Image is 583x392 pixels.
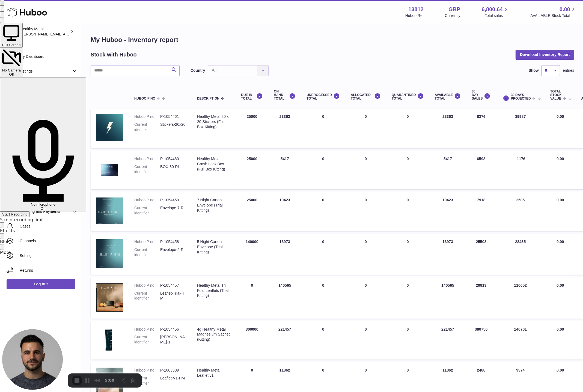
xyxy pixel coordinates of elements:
[268,321,301,360] td: 221457
[160,334,186,345] dd: [PERSON_NAME]-1
[557,368,564,372] span: 0.00
[134,283,160,288] dt: Huboo P no
[407,368,409,372] span: 0
[236,277,268,319] td: 0
[345,321,386,360] td: 0
[466,277,496,319] td: 29913
[197,283,230,298] div: Healthy Metal Tri Fold Leaflets (Trial Kitting)
[429,277,466,319] td: 140565
[134,368,160,373] dt: Huboo P no
[160,368,186,373] dd: P-1003309
[301,277,345,319] td: 0
[96,283,123,312] img: product image
[96,327,123,353] img: product image
[557,283,564,288] span: 0.00
[134,327,160,332] dt: Huboo P no
[134,291,160,301] dt: Current identifier
[268,277,301,319] td: 140565
[7,279,75,289] a: Log out
[134,376,160,386] dt: Current identifier
[301,321,345,360] td: 0
[345,277,386,319] td: 0
[134,334,160,345] dt: Current identifier
[160,291,186,301] dd: Leaflet-Trial-HM
[197,368,230,378] div: Healthy Metal Leaflet v1
[407,283,409,288] span: 0
[557,327,564,331] span: 0.00
[466,321,496,360] td: 380756
[197,327,230,342] div: 4g Healthy Metal Magnesium Sachet (Kitting)
[236,321,268,360] td: 300000
[496,321,545,360] td: 140701
[429,321,466,360] td: 221457
[160,376,186,386] dd: Leaflet-V1-HM
[496,277,545,319] td: 110652
[160,327,186,332] dd: P-1054456
[20,253,78,258] span: Settings
[407,327,409,331] span: 0
[160,283,186,288] dd: P-1054457
[20,268,78,273] span: Returns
